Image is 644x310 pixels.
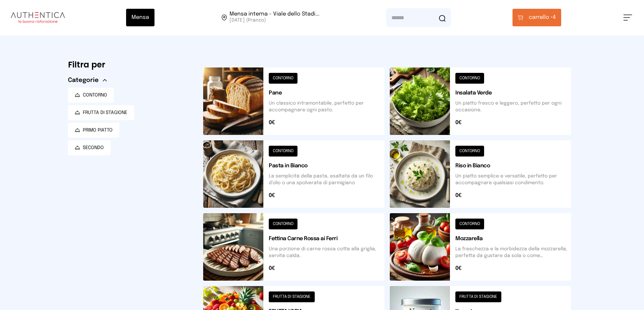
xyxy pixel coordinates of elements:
span: PRIMO PIATTO [83,127,113,134]
button: carrello •4 [512,9,561,26]
span: SECONDO [83,144,104,151]
span: Categorie [68,76,99,85]
span: carrello • [529,13,553,22]
h6: Filtra per [68,59,192,70]
span: Viale dello Stadio, 77, 05100 Terni TR, Italia [230,11,319,24]
button: PRIMO PIATTO [68,123,119,138]
img: logo.8f33a47.png [11,12,65,23]
button: FRUTTA DI STAGIONE [68,105,134,120]
button: Mensa [126,9,154,26]
button: SECONDO [68,140,111,155]
button: Categorie [68,76,107,85]
button: CONTORNO [68,88,114,103]
span: 4 [529,13,556,22]
span: CONTORNO [83,92,107,98]
span: FRUTTA DI STAGIONE [83,109,127,116]
span: [DATE] (Pranzo) [230,17,319,24]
